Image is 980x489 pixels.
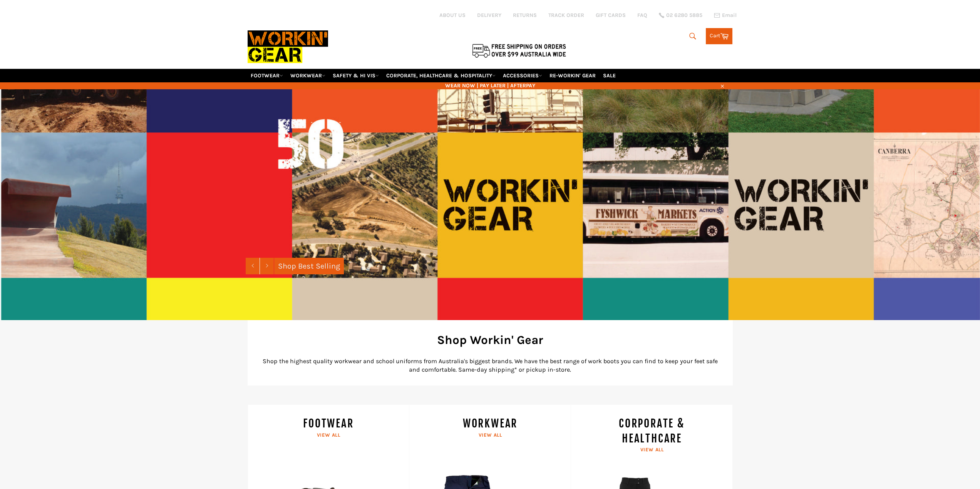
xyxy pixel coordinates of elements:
[383,69,499,82] a: CORPORATE, HEALTHCARE & HOSPITALITY
[666,13,702,18] span: 02 6280 5885
[706,28,732,44] a: Cart
[596,12,626,19] a: GIFT CARDS
[248,69,286,82] a: FOOTWEAR
[248,25,328,68] img: Workin Gear leaders in Workwear, Safety Boots, PPE, Uniforms. Australia's No.1 in Workwear
[477,12,501,19] a: DELIVERY
[259,357,721,374] p: Shop the highest quality workwear and school uniforms from Australia's biggest brands. We have th...
[600,69,619,82] a: SALE
[546,69,599,82] a: RE-WORKIN' GEAR
[259,332,721,348] h2: Shop Workin' Gear
[513,12,537,19] a: RETURNS
[548,12,584,19] a: TRACK ORDER
[330,69,382,82] a: SAFETY & HI VIS
[659,13,702,18] a: 02 6280 5885
[248,82,733,89] span: WEAR NOW | PAY LATER | AFTERPAY
[287,69,328,82] a: WORKWEAR
[274,258,344,274] a: Shop Best Selling
[722,13,737,18] span: Email
[714,12,737,18] a: Email
[471,42,567,58] img: Flat $9.95 shipping Australia wide
[637,12,647,19] a: FAQ
[439,12,466,19] a: ABOUT US
[500,69,545,82] a: ACCESSORIES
